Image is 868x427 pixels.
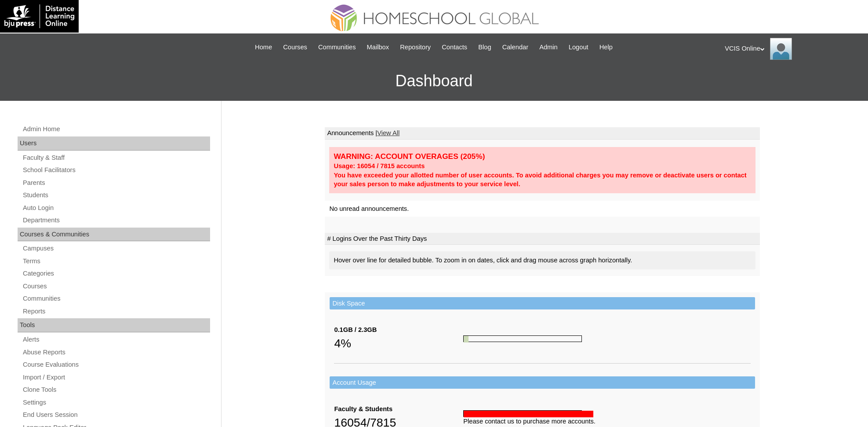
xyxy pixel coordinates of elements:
a: View All [377,129,399,136]
td: # Logins Over the Past Thirty Days [325,233,760,245]
a: Courses [22,281,210,292]
img: VCIS Online Admin [770,38,792,60]
a: Logout [564,42,593,52]
a: Communities [22,293,210,304]
a: Mailbox [363,42,394,52]
span: Home [255,42,272,52]
a: Courses [279,42,312,52]
a: Admin Home [22,124,210,135]
span: Blog [478,42,491,52]
span: Courses [283,42,307,52]
div: Faculty & Students [334,405,463,414]
a: Departments [22,215,210,226]
td: Announcements | [325,127,760,140]
a: Calendar [498,42,533,52]
div: Users [18,136,210,151]
a: Admin [535,42,562,52]
div: Tools [18,318,210,332]
a: End Users Session [22,409,210,420]
div: 4% [334,335,463,352]
div: VCIS Online [725,38,859,60]
div: Hover over line for detailed bubble. To zoom in on dates, click and drag mouse across graph horiz... [329,251,755,269]
h3: Dashboard [4,61,864,101]
span: Mailbox [367,42,389,52]
a: Contacts [437,42,472,52]
div: Courses & Communities [18,228,210,242]
div: Please contact us to purchase more accounts. [463,417,751,426]
a: Communities [314,42,360,52]
a: Home [251,42,276,52]
a: Reports [22,306,210,317]
div: You have exceeded your allotted number of user accounts. To avoid additional charges you may remo... [334,171,751,189]
td: No unread announcements. [325,201,760,217]
a: Alerts [22,334,210,345]
a: Faculty & Staff [22,152,210,163]
span: Admin [539,42,558,52]
div: WARNING: ACCOUNT OVERAGES (205%) [334,151,751,162]
a: Import / Export [22,372,210,383]
a: School Facilitators [22,165,210,176]
a: Repository [396,42,435,52]
span: Help [599,42,613,52]
a: Auto Login [22,202,210,213]
span: Contacts [442,42,467,52]
td: Account Usage [330,376,755,389]
a: Blog [474,42,495,52]
a: Students [22,190,210,201]
td: Disk Space [330,297,755,310]
div: 0.1GB / 2.3GB [334,325,463,335]
a: Abuse Reports [22,347,210,358]
img: logo-white.png [4,4,74,28]
span: Communities [318,42,356,52]
span: Repository [400,42,431,52]
a: Categories [22,268,210,279]
a: Settings [22,397,210,408]
a: Parents [22,177,210,188]
a: Campuses [22,243,210,254]
span: Calendar [502,42,528,52]
a: Clone Tools [22,384,210,395]
strong: Usage: 16054 / 7815 accounts [334,162,425,169]
a: Help [595,42,617,52]
a: Terms [22,256,210,267]
span: Logout [569,42,588,52]
a: Course Evaluations [22,359,210,370]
